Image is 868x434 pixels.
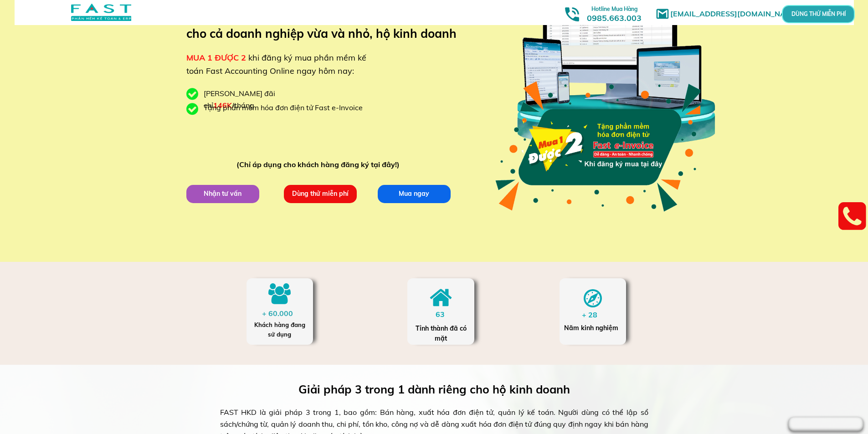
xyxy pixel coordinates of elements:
span: 146K [213,101,232,110]
div: + 60.000 [262,308,298,320]
span: khi đăng ký mua phần mềm kế toán Fast Accounting Online ngay hôm nay: [186,52,366,76]
div: Năm kinh nghiệm [564,323,621,333]
div: Tặng phần mềm hóa đơn điện tử Fast e-Invoice [204,102,370,114]
span: Hotline Mua Hàng [591,5,637,12]
div: 63 [436,309,453,321]
p: Dùng thử miễn phí [284,185,357,203]
div: Khách hàng đang sử dụng [251,320,308,339]
div: Tỉnh thành đã có mặt [415,323,467,344]
div: [PERSON_NAME] đãi chỉ /tháng [204,88,322,111]
div: + 28 [582,309,606,321]
p: Nhận tư vấn [186,185,259,203]
h1: [EMAIL_ADDRESS][DOMAIN_NAME] [670,8,805,20]
div: (Chỉ áp dụng cho khách hàng đăng ký tại đây!) [236,159,404,171]
h3: Giải pháp 3 trong 1 dành riêng cho hộ kinh doanh [298,380,583,398]
p: Mua ngay [378,185,451,203]
span: MUA 1 ĐƯỢC 2 [186,52,246,63]
h3: 0985.663.003 [577,3,652,23]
